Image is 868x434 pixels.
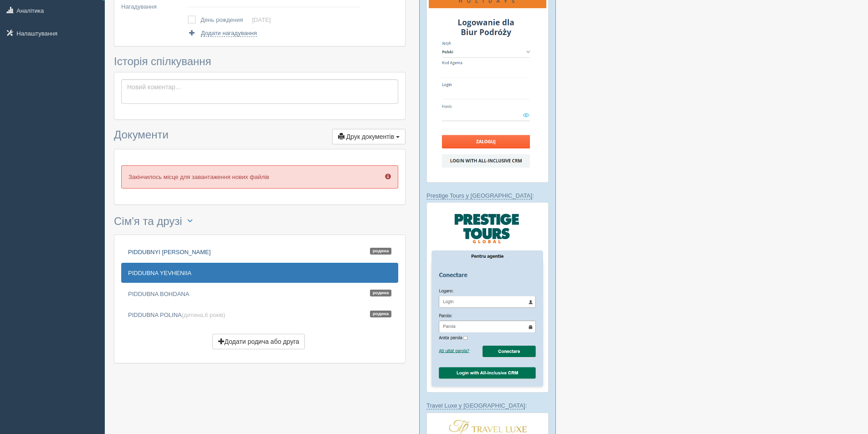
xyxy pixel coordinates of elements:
[201,30,257,37] span: Додати нагадування
[426,192,532,199] a: Prestige Tours у [GEOGRAPHIC_DATA]
[426,202,549,393] img: prestige-tours-login-via-crm-for-travel-agents.png
[212,334,305,349] button: Додати родича або друга
[114,56,406,67] h3: Історія спілкування
[121,284,398,304] a: PIDDUBNA BOHDANAРодина
[121,165,398,189] p: Закінчилось місце для завантаження нових файлів
[370,290,391,296] span: Родина
[205,311,223,318] span: 6 років
[188,29,257,37] a: Додати нагадування
[426,401,549,410] p: :
[426,191,549,200] p: :
[426,402,525,409] a: Travel Luxe у [GEOGRAPHIC_DATA]
[252,16,271,23] a: [DATE]
[346,133,394,140] span: Друк документів
[121,305,398,325] a: PIDDUBNA POLINA(дитина,6 років) Родина
[332,129,406,144] button: Друк документів
[370,311,391,317] span: Родина
[370,248,391,255] span: Родина
[121,242,398,262] a: PIDDUBNYI [PERSON_NAME]Родина
[121,263,398,283] a: PIDDUBNA YEVHENIIA
[182,311,226,318] span: (дитина, )
[114,129,406,144] h3: Документи
[200,14,252,26] td: День рождения
[114,214,406,230] h3: Сім'я та друзі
